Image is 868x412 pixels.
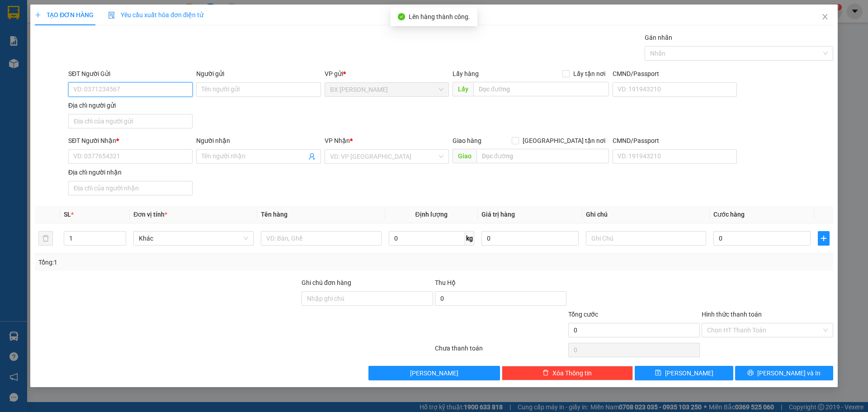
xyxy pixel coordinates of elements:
[86,28,178,39] div: CHỊ THI
[645,34,672,41] label: Gán nhãn
[821,13,829,20] span: close
[465,231,474,246] span: kg
[552,368,592,378] span: Xóa Thông tin
[665,368,713,378] span: [PERSON_NAME]
[570,69,609,79] span: Lấy tận nơi
[325,137,350,144] span: VP Nhận
[453,70,479,77] span: Lấy hàng
[434,343,567,359] div: Chưa thanh toán
[476,149,609,163] input: Dọc đường
[68,69,193,79] div: SĐT Người Gửi
[86,39,178,52] div: 0916152090
[453,137,481,144] span: Giao hàng
[133,211,167,218] span: Đơn vị tính
[613,136,737,146] div: CMND/Passport
[35,11,94,19] span: TẠO ĐƠN HÀNG
[453,82,473,96] span: Lấy
[196,69,321,79] div: Người gửi
[68,114,193,128] input: Địa chỉ của người gửi
[410,368,458,378] span: [PERSON_NAME]
[38,257,335,267] div: Tổng: 1
[735,366,833,380] button: printer[PERSON_NAME] và In
[453,149,476,163] span: Giao
[68,167,193,177] div: Địa chỉ người nhận
[702,311,762,318] label: Hình thức thanh toán
[635,366,733,380] button: save[PERSON_NAME]
[8,29,80,40] div: [PERSON_NAME]
[35,12,41,18] span: plus
[108,12,115,19] img: icon
[7,58,81,69] div: 40.000
[409,13,470,20] span: Lên hàng thành công.
[330,83,443,96] span: BX Cao Lãnh
[68,181,193,195] input: Địa chỉ của người nhận
[302,279,351,286] label: Ghi chú đơn hàng
[38,231,53,246] button: delete
[64,211,71,218] span: SL
[582,206,710,223] th: Ghi chú
[655,369,661,377] span: save
[757,368,821,378] span: [PERSON_NAME] và In
[139,232,248,245] span: Khác
[325,69,449,79] div: VP gửi
[481,231,579,246] input: 0
[261,231,381,246] input: VD: Bàn, Ghế
[435,279,456,286] span: Thu Hộ
[7,59,34,69] span: Đã thu :
[196,136,321,146] div: Người nhận
[368,366,500,380] button: [PERSON_NAME]
[502,366,633,380] button: deleteXóa Thông tin
[519,136,609,146] span: [GEOGRAPHIC_DATA] tận nơi
[747,369,754,377] span: printer
[8,8,80,29] div: BX [PERSON_NAME]
[812,5,838,30] button: Close
[108,11,203,19] span: Yêu cầu xuất hóa đơn điện tử
[586,231,706,246] input: Ghi Chú
[308,153,316,160] span: user-add
[568,311,598,318] span: Tổng cước
[542,369,549,377] span: delete
[473,82,609,96] input: Dọc đường
[818,231,830,246] button: plus
[261,211,288,218] span: Tên hàng
[818,235,829,242] span: plus
[86,8,108,17] span: Nhận:
[415,211,448,218] span: Định lượng
[8,40,80,53] div: 0917171817
[68,136,193,146] div: SĐT Người Nhận
[68,100,193,110] div: Địa chỉ người gửi
[8,9,22,18] span: Gửi:
[481,211,515,218] span: Giá trị hàng
[713,211,745,218] span: Cước hàng
[302,291,433,306] input: Ghi chú đơn hàng
[613,69,737,79] div: CMND/Passport
[86,8,178,28] div: [GEOGRAPHIC_DATA]
[398,13,405,20] span: check-circle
